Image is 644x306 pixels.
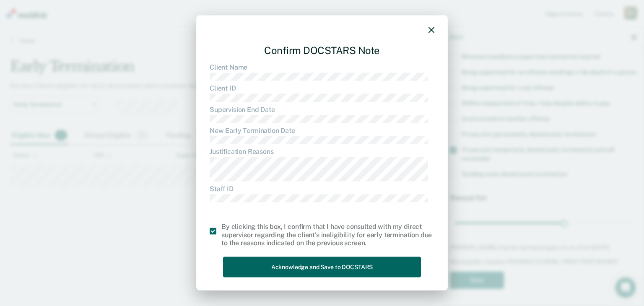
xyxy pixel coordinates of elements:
[210,63,434,71] dt: Client Name
[210,84,434,92] dt: Client ID
[223,257,421,277] button: Acknowledge and Save to DOCSTARS
[210,126,434,134] dt: New Early Termination Date
[210,105,434,113] dt: Supervision End Date
[210,148,434,156] dt: Justification Reasons
[210,185,434,193] dt: Staff ID
[210,38,434,63] div: Confirm DOCSTARS Note
[221,223,434,247] div: By clicking this box, I confirm that I have consulted with my direct supervisor regarding the cli...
